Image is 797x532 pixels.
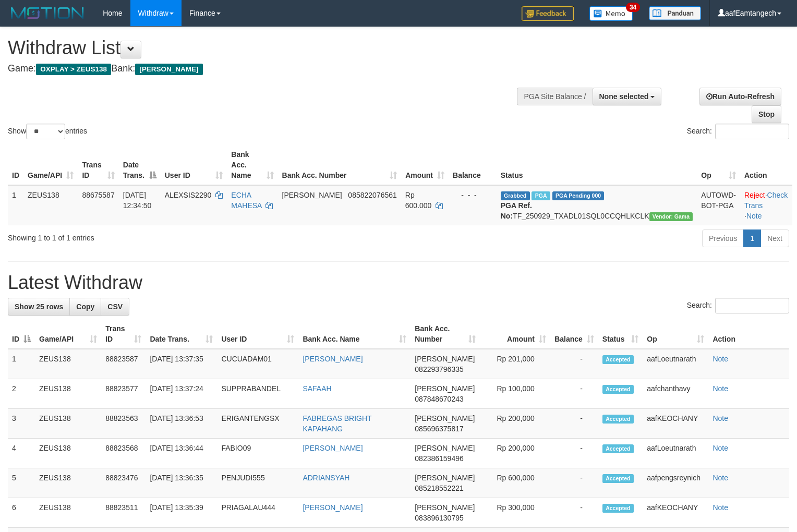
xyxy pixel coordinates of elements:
span: [PERSON_NAME] [415,384,475,393]
input: Search: [715,124,789,139]
td: 3 [8,409,35,439]
img: MOTION_logo.png [8,5,87,21]
td: ZEUS138 [35,468,101,498]
a: [PERSON_NAME] [303,355,363,363]
td: Rp 300,000 [480,498,550,528]
th: Game/API: activate to sort column ascending [23,145,78,185]
th: Date Trans.: activate to sort column ascending [146,319,217,349]
a: Note [713,474,728,482]
a: 1 [743,229,761,247]
span: Copy [76,303,94,311]
td: 5 [8,468,35,498]
label: Search: [687,298,789,313]
td: [DATE] 13:36:44 [146,439,217,468]
td: 4 [8,439,35,468]
td: Rp 200,000 [480,439,550,468]
td: ZEUS138 [35,498,101,528]
td: aafKEOCHANY [643,498,708,528]
td: ZEUS138 [35,409,101,439]
span: Copy 085696375817 to clipboard [415,425,463,433]
td: ZEUS138 [23,185,78,225]
b: PGA Ref. No: [501,201,532,220]
td: PENJUDI555 [217,468,298,498]
span: CSV [107,303,123,311]
th: Trans ID: activate to sort column ascending [101,319,146,349]
a: SAFAAH [303,384,331,393]
select: Showentries [26,124,65,139]
img: Button%20Memo.svg [589,6,633,21]
h1: Withdraw List [8,38,521,58]
th: Trans ID: activate to sort column ascending [78,145,118,185]
th: Op: activate to sort column ascending [697,145,740,185]
span: Rp 600.000 [405,191,432,210]
td: - [550,439,598,468]
td: Rp 200,000 [480,409,550,439]
a: CSV [101,298,129,316]
th: Amount: activate to sort column ascending [480,319,550,349]
td: Rp 600,000 [480,468,550,498]
h1: Latest Withdraw [8,272,789,293]
div: Showing 1 to 1 of 1 entries [8,228,324,243]
span: [PERSON_NAME] [415,444,475,452]
th: Action [708,319,789,349]
img: Feedback.jpg [522,6,574,21]
td: Rp 201,000 [480,349,550,379]
span: Marked by aafpengsreynich [532,191,550,200]
td: aafLoeutnarath [643,349,708,379]
a: Check Trans [744,191,788,210]
td: - [550,409,598,439]
a: Previous [702,229,744,247]
button: None selected [593,88,662,105]
td: 2 [8,379,35,409]
span: Accepted [602,355,634,364]
td: - [550,349,598,379]
td: - [550,468,598,498]
th: Action [740,145,792,185]
a: Show 25 rows [8,298,70,316]
th: User ID: activate to sort column ascending [161,145,227,185]
td: 88823563 [101,409,146,439]
a: Note [713,503,728,512]
th: ID: activate to sort column descending [8,319,35,349]
td: 1 [8,349,35,379]
td: aafLoeutnarath [643,439,708,468]
th: Bank Acc. Number: activate to sort column ascending [410,319,480,349]
td: aafKEOCHANY [643,409,708,439]
th: Amount: activate to sort column ascending [401,145,449,185]
td: CUCUADAM01 [217,349,298,379]
td: 88823511 [101,498,146,528]
td: SUPPRABANDEL [217,379,298,409]
span: Accepted [602,444,634,453]
th: Status [497,145,697,185]
td: AUTOWD-BOT-PGA [697,185,740,225]
td: [DATE] 13:36:53 [146,409,217,439]
span: Copy 082293796335 to clipboard [415,365,463,373]
span: Accepted [602,385,634,394]
span: OXPLAY > ZEUS138 [36,64,111,75]
span: Copy 085218552221 to clipboard [415,484,463,492]
input: Search: [715,298,789,313]
th: Bank Acc. Name: activate to sort column ascending [298,319,410,349]
th: Bank Acc. Number: activate to sort column ascending [278,145,401,185]
td: 88823476 [101,468,146,498]
a: Run Auto-Refresh [699,88,781,105]
span: None selected [599,92,649,101]
th: ID [8,145,23,185]
span: 34 [626,3,640,12]
a: [PERSON_NAME] [303,503,363,512]
a: Note [713,414,728,422]
td: Rp 100,000 [480,379,550,409]
span: PGA Pending [552,191,605,200]
span: Accepted [602,415,634,424]
span: [PERSON_NAME] [415,414,475,422]
td: aafpengsreynich [643,468,708,498]
a: ADRIANSYAH [303,474,349,482]
span: Copy 083896130795 to clipboard [415,514,463,522]
th: Status: activate to sort column ascending [598,319,643,349]
span: Copy 087848670243 to clipboard [415,395,463,403]
th: Bank Acc. Name: activate to sort column ascending [227,145,277,185]
span: Show 25 rows [15,303,63,311]
a: Stop [752,105,781,123]
td: [DATE] 13:37:24 [146,379,217,409]
span: [PERSON_NAME] [282,191,342,199]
